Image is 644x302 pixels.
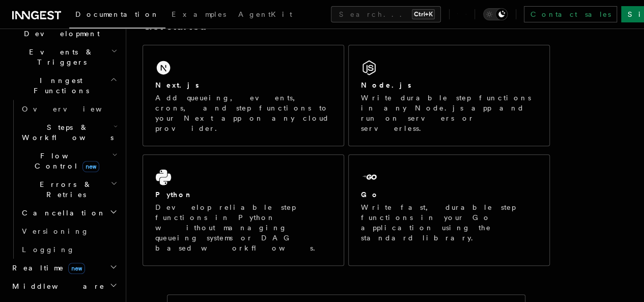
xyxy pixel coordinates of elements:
[143,45,344,146] a: Next.jsAdd queueing, events, crons, and step functions to your Next app on any cloud provider.
[18,208,106,218] span: Cancellation
[8,71,120,100] button: Inngest Functions
[8,43,120,71] button: Events & Triggers
[361,93,537,133] p: Write durable step functions in any Node.js app and run on servers or serverless.
[8,14,120,43] button: Local Development
[8,75,110,96] span: Inngest Functions
[22,227,89,235] span: Versioning
[68,263,85,274] span: new
[155,189,193,200] h2: Python
[8,263,85,273] span: Realtime
[155,202,331,253] p: Develop reliable step functions in Python without managing queueing systems or DAG based workflows.
[8,18,111,39] span: Local Development
[8,259,120,277] button: Realtimenew
[143,154,344,266] a: PythonDevelop reliable step functions in Python without managing queueing systems or DAG based wo...
[18,122,114,143] span: Steps & Workflows
[361,189,379,200] h2: Go
[155,80,199,90] h2: Next.js
[18,179,110,200] span: Errors & Retries
[348,45,550,146] a: Node.jsWrite durable step functions in any Node.js app and run on servers or serverless.
[238,10,292,18] span: AgentKit
[165,3,232,28] a: Examples
[18,222,120,240] a: Versioning
[155,93,331,133] p: Add queueing, events, crons, and step functions to your Next app on any cloud provider.
[22,105,127,113] span: Overview
[8,277,120,295] button: Middleware
[75,10,159,18] span: Documentation
[232,3,298,28] a: AgentKit
[361,80,411,90] h2: Node.js
[18,204,120,222] button: Cancellation
[412,9,435,19] kbd: Ctrl+K
[483,8,508,20] button: Toggle dark mode
[69,3,165,29] a: Documentation
[524,6,617,22] a: Contact sales
[18,100,120,118] a: Overview
[22,245,75,254] span: Logging
[8,47,111,67] span: Events & Triggers
[8,100,120,259] div: Inngest Functions
[18,118,120,147] button: Steps & Workflows
[18,151,112,171] span: Flow Control
[8,281,105,291] span: Middleware
[18,240,120,259] a: Logging
[18,175,120,204] button: Errors & Retries
[18,147,120,175] button: Flow Controlnew
[348,154,550,266] a: GoWrite fast, durable step functions in your Go application using the standard library.
[361,202,537,243] p: Write fast, durable step functions in your Go application using the standard library.
[82,161,99,172] span: new
[172,10,226,18] span: Examples
[331,6,441,22] button: Search...Ctrl+K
